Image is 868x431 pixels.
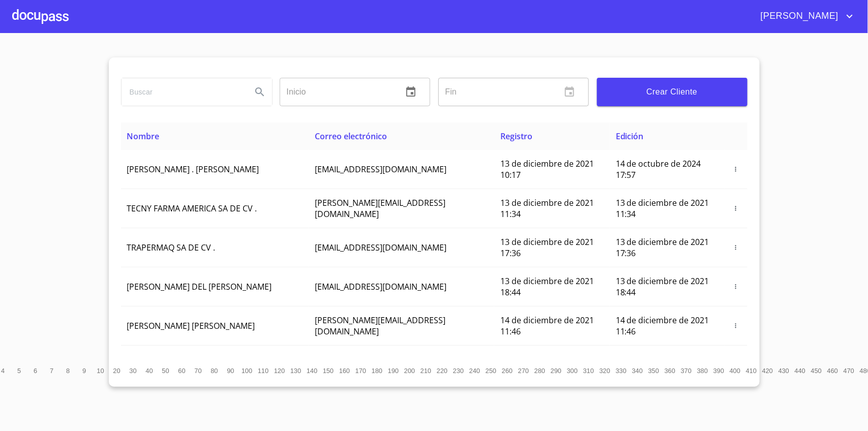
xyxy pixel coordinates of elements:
span: 7 [50,367,53,375]
button: 240 [467,362,483,379]
span: 270 [518,367,529,375]
button: 190 [385,362,402,379]
span: 14 de diciembre de 2021 11:46 [500,315,594,337]
span: 13 de diciembre de 2021 18:44 [616,275,709,298]
span: 320 [600,367,610,375]
span: 13 de diciembre de 2021 11:34 [616,197,709,220]
button: 40 [141,362,158,379]
button: 140 [304,362,320,379]
span: 340 [632,367,643,375]
button: 420 [760,362,776,379]
span: 160 [339,367,350,375]
span: [EMAIL_ADDRESS][DOMAIN_NAME] [315,164,446,175]
span: 360 [665,367,675,375]
span: 210 [421,367,431,375]
button: 80 [206,362,223,379]
button: 120 [272,362,288,379]
span: 230 [453,367,464,375]
span: 14 de diciembre de 2021 12:14 [500,354,594,376]
span: 150 [323,367,334,375]
span: Registro [500,131,532,142]
button: 230 [451,362,467,379]
button: 30 [125,362,141,379]
span: 70 [194,367,201,375]
span: [PERSON_NAME][EMAIL_ADDRESS][DOMAIN_NAME] [315,197,445,220]
span: 10 [97,367,104,375]
button: 330 [613,362,630,379]
span: [EMAIL_ADDRESS][DOMAIN_NAME] [315,281,446,292]
button: 150 [320,362,337,379]
span: 440 [795,367,805,375]
span: 180 [372,367,382,375]
span: [EMAIL_ADDRESS][DOMAIN_NAME] [315,242,446,253]
button: 20 [109,362,125,379]
button: 10 [93,362,109,379]
button: 430 [776,362,792,379]
button: 220 [434,362,451,379]
span: 120 [274,367,285,375]
span: 8 [66,367,70,375]
button: 7 [44,362,60,379]
span: 290 [551,367,561,375]
span: 240 [469,367,480,375]
span: 380 [697,367,708,375]
span: 30 [129,367,136,375]
span: [PERSON_NAME] DEL [PERSON_NAME] [127,281,272,292]
span: 460 [827,367,838,375]
span: [PERSON_NAME] [PERSON_NAME] [127,320,255,331]
span: 13 de diciembre de 2021 17:36 [500,236,594,259]
span: 190 [388,367,399,375]
span: 300 [567,367,578,375]
button: 460 [825,362,841,379]
span: 13 de diciembre de 2021 17:36 [616,236,709,259]
button: 170 [353,362,369,379]
span: 40 [145,367,153,375]
button: 310 [581,362,597,379]
span: 410 [746,367,757,375]
span: 80 [211,367,218,375]
button: 110 [255,362,272,379]
span: [PERSON_NAME] . [PERSON_NAME] [127,164,259,175]
span: 13 de diciembre de 2021 11:34 [500,197,594,220]
button: 5 [11,362,27,379]
span: 20 [113,367,120,375]
span: 100 [242,367,252,375]
button: 210 [418,362,434,379]
button: Search [248,80,272,104]
button: 260 [499,362,516,379]
span: 330 [616,367,626,375]
button: 160 [337,362,353,379]
span: 310 [583,367,594,375]
input: search [122,78,244,106]
button: 180 [369,362,385,379]
span: 14 de diciembre de 2021 11:46 [616,315,709,337]
button: 50 [158,362,174,379]
span: 90 [227,367,234,375]
span: 280 [534,367,545,375]
span: Edición [616,131,644,142]
span: 13 de diciembre de 2021 18:44 [500,275,594,298]
button: 90 [223,362,239,379]
button: 250 [483,362,499,379]
button: 200 [402,362,418,379]
span: 200 [404,367,415,375]
span: 4 [1,367,5,375]
button: 280 [532,362,548,379]
button: 340 [630,362,646,379]
span: 420 [762,367,773,375]
span: 260 [502,367,513,375]
span: 170 [355,367,366,375]
span: Nombre [127,131,160,142]
span: TRAPERMAQ SA DE CV . [127,242,216,253]
span: 350 [648,367,659,375]
span: 400 [730,367,740,375]
span: 15 de diciembre de 2021 18:52 [616,354,709,376]
button: 350 [646,362,662,379]
button: 130 [288,362,304,379]
span: Crear Cliente [605,85,739,99]
span: 370 [681,367,692,375]
button: 60 [174,362,190,379]
button: 470 [841,362,857,379]
span: 6 [34,367,37,375]
button: account of current user [753,8,856,24]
